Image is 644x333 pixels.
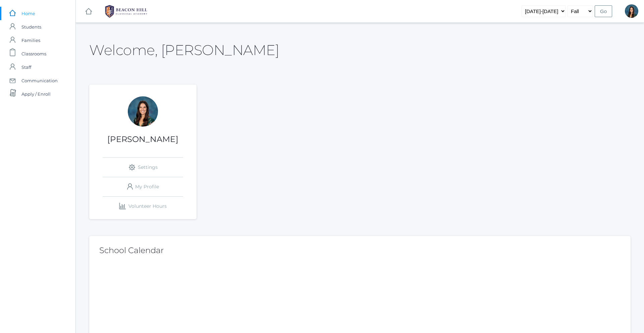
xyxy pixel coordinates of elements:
[21,74,58,87] span: Communication
[103,177,183,196] a: My Profile
[21,20,41,34] span: Students
[21,60,31,74] span: Staff
[21,87,51,101] span: Apply / Enroll
[103,197,183,216] a: Volunteer Hours
[21,7,35,20] span: Home
[101,3,151,20] img: BHCALogos-05-308ed15e86a5a0abce9b8dd61676a3503ac9727e845dece92d48e8588c001991.png
[21,47,46,60] span: Classrooms
[89,135,197,144] h1: [PERSON_NAME]
[99,246,621,255] h2: School Calendar
[595,5,612,17] input: Go
[103,158,183,177] a: Settings
[128,96,158,127] div: Jordyn Dewey
[625,4,638,18] div: Jordyn Dewey
[21,34,40,47] span: Families
[89,42,279,58] h2: Welcome, [PERSON_NAME]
